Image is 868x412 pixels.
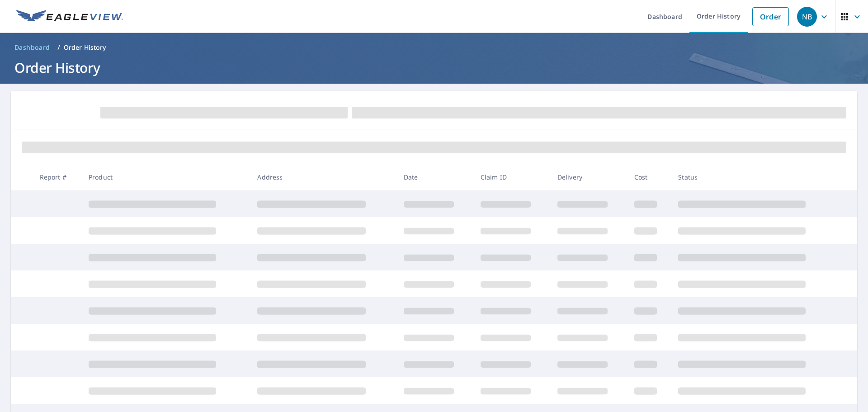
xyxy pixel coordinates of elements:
[396,164,473,190] th: Date
[11,58,857,77] h1: Order History
[14,43,50,52] span: Dashboard
[250,164,396,190] th: Address
[81,164,250,190] th: Product
[752,7,789,26] a: Order
[11,40,857,55] nav: breadcrumb
[550,164,627,190] th: Delivery
[627,164,671,190] th: Cost
[11,40,54,55] a: Dashboard
[473,164,550,190] th: Claim ID
[797,7,817,27] div: NB
[33,164,81,190] th: Report #
[57,42,60,53] li: /
[671,164,840,190] th: Status
[16,10,123,24] img: EV Logo
[64,43,106,52] p: Order History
